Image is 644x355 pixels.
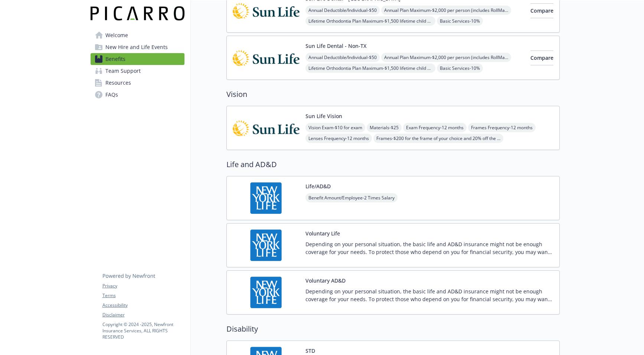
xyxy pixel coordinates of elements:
[102,283,184,289] a: Privacy
[305,16,435,26] span: Lifetime Orthodontia Plan Maximum - $1,500 lifetime child and adult
[305,229,340,237] button: Voluntary Life
[381,6,511,15] span: Annual Plan Maximum - $2,000 per person (includes RollMax)
[530,3,553,18] button: Compare
[305,193,398,202] span: Benefit Amount/Employee - 2 Times Salary
[105,77,131,89] span: Resources
[102,312,184,318] a: Disclaimer
[102,292,184,299] a: Terms
[305,42,366,50] button: Sun Life Dental - Non-TX
[226,159,560,170] h2: Life and AD&D
[373,134,503,143] span: Frames - $200 for the frame of your choice and 20% off the amount over your allowance, $110 allow...
[530,54,553,61] span: Compare
[305,123,365,132] span: Vision Exam - $10 for exam
[233,42,300,74] img: Sun Life Financial carrier logo
[530,51,553,65] button: Compare
[305,63,435,73] span: Lifetime Orthodontia Plan Maximum - $1,500 lifetime child and adult
[305,6,380,15] span: Annual Deductible/Individual - $50
[102,321,184,340] p: Copyright © 2024 - 2025 , Newfront Insurance Services, ALL RIGHTS RESERVED
[367,123,402,132] span: Materials - $25
[305,287,553,303] p: Depending on your personal situation, the basic life and AD&D insurance might not be enough cover...
[102,302,184,309] a: Accessibility
[91,29,184,41] a: Welcome
[233,182,300,214] img: New York Life Insurance Company carrier logo
[305,240,553,256] p: Depending on your personal situation, the basic life and AD&D insurance might not be enough cover...
[305,53,380,62] span: Annual Deductible/Individual - $50
[226,323,560,335] h2: Disability
[305,134,372,143] span: Lenses Frequency - 12 months
[91,53,184,65] a: Benefits
[105,53,125,65] span: Benefits
[105,89,118,101] span: FAQs
[305,277,346,284] button: Voluntary AD&D
[105,41,168,53] span: New Hire and Life Events
[233,112,300,144] img: Sun Life Financial carrier logo
[305,347,315,355] button: STD
[91,41,184,53] a: New Hire and Life Events
[468,123,536,132] span: Frames Frequency - 12 months
[305,182,331,190] button: Life/AD&D
[381,53,511,62] span: Annual Plan Maximum - $2,000 per person (includes RollMax)
[91,65,184,77] a: Team Support
[91,89,184,101] a: FAQs
[105,65,141,77] span: Team Support
[91,77,184,89] a: Resources
[437,63,483,73] span: Basic Services - 10%
[403,123,467,132] span: Exam Frequency - 12 months
[305,112,342,120] button: Sun Life Vision
[233,277,300,308] img: New York Life Insurance Company carrier logo
[233,229,300,261] img: New York Life Insurance Company carrier logo
[105,29,128,41] span: Welcome
[226,89,560,100] h2: Vision
[437,16,483,26] span: Basic Services - 10%
[530,7,553,14] span: Compare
